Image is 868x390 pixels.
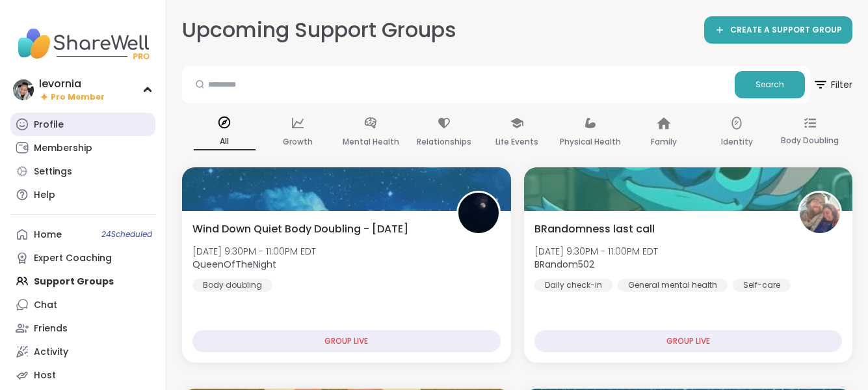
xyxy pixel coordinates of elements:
[10,183,155,206] a: Help
[10,113,155,136] a: Profile
[733,279,791,292] div: Self-care
[343,134,399,150] p: Mental Health
[182,16,456,45] h2: Upcoming Support Groups
[34,142,92,155] div: Membership
[34,299,57,312] div: Chat
[34,189,55,202] div: Help
[194,133,256,150] p: All
[534,258,594,271] b: BRandom502
[192,258,276,271] b: QueenOfTheNight
[10,246,155,270] a: Expert Coaching
[10,316,155,340] a: Friends
[10,136,155,160] a: Membership
[781,133,839,148] p: Body Doubling
[10,21,155,66] img: ShareWell Nav Logo
[10,293,155,316] a: Chat
[192,245,316,258] span: [DATE] 9:30PM - 11:00PM EDT
[534,245,658,258] span: [DATE] 9:30PM - 11:00PM EDT
[458,193,499,233] img: QueenOfTheNight
[39,77,105,91] div: levornia
[730,25,842,36] span: CREATE A SUPPORT GROUP
[34,369,56,382] div: Host
[34,118,64,132] div: Profile
[813,66,852,104] button: Filter
[721,134,753,150] p: Identity
[560,134,621,150] p: Physical Health
[34,229,62,242] div: Home
[534,330,843,352] div: GROUP LIVE
[10,340,155,363] a: Activity
[192,279,272,292] div: Body doubling
[756,79,784,91] span: Search
[534,279,612,292] div: Daily check-in
[735,71,805,98] button: Search
[618,279,728,292] div: General mental health
[10,223,155,246] a: Home24Scheduled
[283,134,313,150] p: Growth
[34,165,72,178] div: Settings
[192,330,501,352] div: GROUP LIVE
[34,252,112,265] div: Expert Coaching
[34,322,68,335] div: Friends
[417,134,471,150] p: Relationships
[10,363,155,387] a: Host
[13,79,34,100] img: levornia
[800,193,840,233] img: BRandom502
[704,16,852,44] a: CREATE A SUPPORT GROUP
[534,221,655,237] span: BRandomness last call
[101,229,152,240] span: 24 Scheduled
[651,134,677,150] p: Family
[51,92,105,103] span: Pro Member
[34,346,68,359] div: Activity
[192,221,408,237] span: Wind Down Quiet Body Doubling - [DATE]
[495,134,538,150] p: Life Events
[813,69,852,100] span: Filter
[10,160,155,183] a: Settings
